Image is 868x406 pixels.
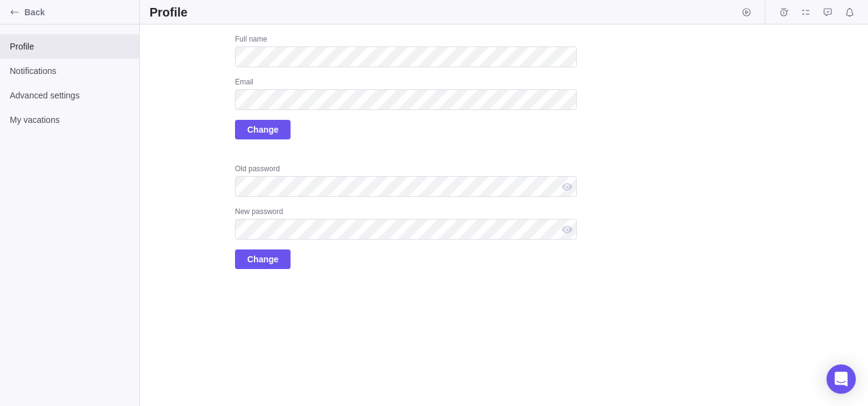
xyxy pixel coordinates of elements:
span: Approval requests [819,4,836,21]
input: Email [235,89,577,110]
div: Old password [235,164,577,176]
span: My vacations [10,114,129,126]
span: Change [235,120,291,139]
input: New password [235,219,577,240]
div: Email [235,77,577,89]
div: Open Intercom Messenger [826,364,856,394]
span: Notifications [10,65,129,77]
span: My assignments [797,4,814,21]
h2: Profile [150,4,187,21]
div: Full name [235,34,577,46]
a: My assignments [797,9,814,19]
span: Change [235,249,291,269]
span: Notifications [841,4,858,21]
div: New password [235,207,577,219]
span: Back [24,6,134,18]
span: Profile [10,40,129,53]
span: Start timer [738,4,755,21]
a: Approval requests [819,9,836,19]
span: Time logs [775,4,792,21]
input: Full name [235,46,577,67]
a: Notifications [841,9,858,19]
span: Change [247,122,278,137]
span: Change [247,252,278,267]
a: Time logs [775,9,792,19]
input: Old password [235,176,577,197]
span: Advanced settings [10,89,129,102]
